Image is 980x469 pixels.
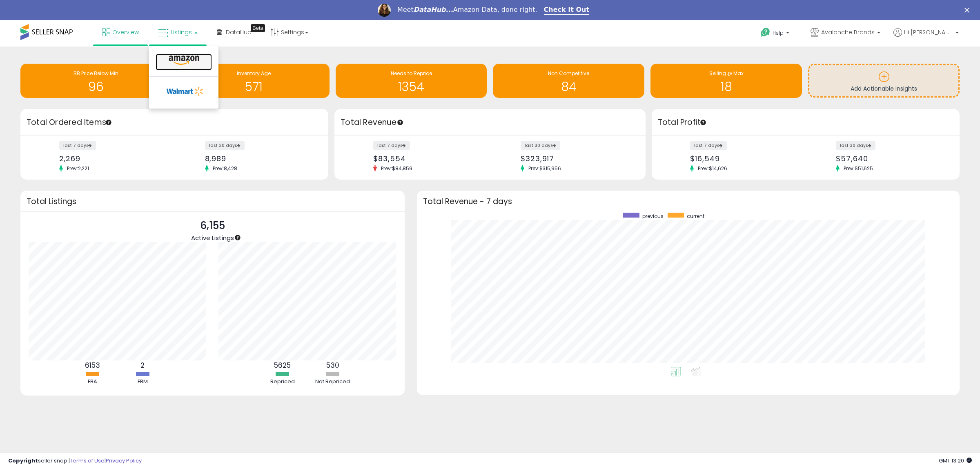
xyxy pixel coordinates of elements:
[836,141,875,150] label: last 30 days
[105,119,112,126] div: Tooltip anchor
[851,84,917,93] span: Add Actionable Insights
[699,119,707,126] div: Tooltip anchor
[754,21,797,47] a: Help
[274,360,291,370] b: 5625
[391,70,432,77] span: Needs to Reprice
[690,141,727,150] label: last 7 days
[373,141,410,150] label: last 7 days
[96,20,145,44] a: Overview
[340,80,483,93] h1: 1354
[211,20,258,44] a: DataHub
[112,28,139,36] span: Overview
[524,165,565,172] span: Prev: $315,956
[341,117,639,128] h3: Total Revenue
[27,117,322,128] h3: Total Ordered Items
[493,64,644,98] a: Non Competitive 84
[373,154,484,163] div: $83,554
[414,6,453,13] i: DataHub...
[378,4,391,17] img: Profile image for Georgie
[893,28,959,47] a: Hi [PERSON_NAME]
[804,20,886,47] a: Avalanche Brands
[397,6,537,14] div: Meet Amazon Data, done right.
[171,28,192,36] span: Listings
[178,64,330,98] a: Inventory Age 571
[336,64,487,98] a: Needs to Reprice 1354
[234,234,241,241] div: Tooltip anchor
[690,154,800,163] div: $16,549
[836,154,945,163] div: $57,640
[265,20,314,44] a: Settings
[760,27,771,38] i: Get Help
[251,24,265,32] div: Tooltip anchor
[521,154,631,163] div: $323,917
[63,165,93,172] span: Prev: 2,221
[308,378,357,386] div: Not Repriced
[904,28,953,36] span: Hi [PERSON_NAME]
[68,378,117,386] div: FBA
[658,117,953,128] h3: Total Profit
[840,165,877,172] span: Prev: $51,625
[182,80,325,93] h1: 571
[226,28,252,36] span: DataHub
[694,165,731,172] span: Prev: $14,626
[237,70,271,77] span: Inventory Age
[687,213,704,220] span: current
[809,65,958,96] a: Add Actionable Insights
[423,198,953,204] h3: Total Revenue - 7 days
[377,165,416,172] span: Prev: $84,859
[209,165,241,172] span: Prev: 8,428
[650,64,802,98] a: Selling @ Max 18
[85,360,100,370] b: 6153
[326,360,339,370] b: 530
[118,378,167,386] div: FBM
[548,70,589,77] span: Non Competitive
[27,198,399,204] h3: Total Listings
[140,360,145,370] b: 2
[709,70,744,77] span: Selling @ Max
[152,20,204,44] a: Listings
[964,7,973,12] div: Close
[59,154,169,163] div: 2,269
[258,378,307,386] div: Repriced
[773,29,784,36] span: Help
[521,141,560,150] label: last 30 days
[20,64,172,98] a: BB Price Below Min 96
[59,141,96,150] label: last 7 days
[205,141,245,150] label: last 30 days
[191,233,234,242] span: Active Listings
[396,119,404,126] div: Tooltip anchor
[642,213,664,220] span: previous
[24,80,168,93] h1: 96
[821,28,875,36] span: Avalanche Brands
[73,70,118,77] span: BB Price Below Min
[655,80,798,93] h1: 18
[205,154,314,163] div: 8,989
[497,80,640,93] h1: 84
[544,6,590,15] a: Check It Out
[191,218,234,233] p: 6,155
